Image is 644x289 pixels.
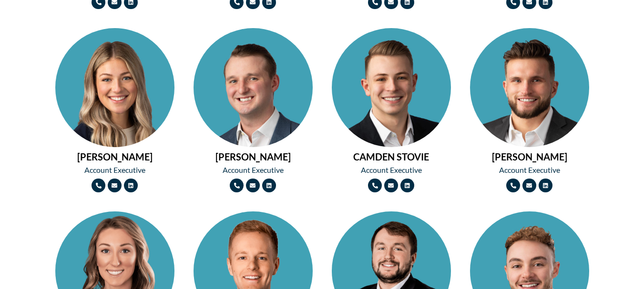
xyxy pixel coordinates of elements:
h2: [PERSON_NAME] [55,152,174,161]
h2: Account Executive [194,166,313,174]
h2: Account Executive [470,166,589,174]
h2: Account Executive [332,166,451,174]
h2: [PERSON_NAME] [194,152,313,161]
h2: Account Executive [55,166,174,174]
h2: CAMDEN STOVIE [332,152,451,161]
h2: [PERSON_NAME] [470,152,589,161]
